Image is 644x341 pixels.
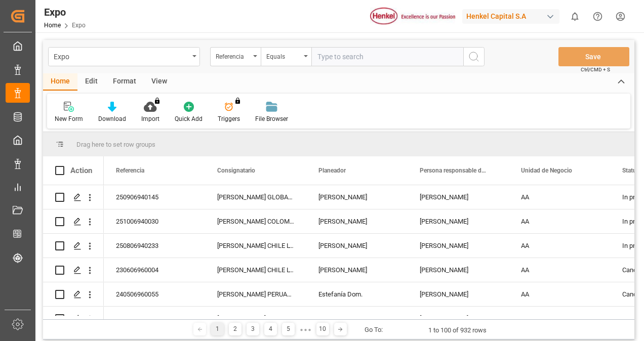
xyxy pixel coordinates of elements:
[70,166,92,175] div: Action
[104,282,205,306] div: 240506960055
[370,8,455,25] img: Henkel%20logo.jpg_1689854090.jpg
[306,185,408,209] div: [PERSON_NAME]
[509,258,610,282] div: AA
[116,167,144,174] span: Referencia
[463,47,485,66] button: search button
[43,258,104,282] div: Press SPACE to select this row.
[408,307,509,330] div: [PERSON_NAME]
[306,234,408,258] div: [PERSON_NAME]
[216,50,250,61] div: Referencia
[44,22,61,29] a: Home
[48,47,200,66] button: open menu
[55,114,83,123] div: New Form
[54,50,189,62] div: Expo
[229,323,241,335] div: 2
[76,141,155,148] span: Drag here to set row groups
[43,234,104,258] div: Press SPACE to select this row.
[247,323,259,335] div: 3
[104,209,205,233] div: 251006940030
[306,209,408,233] div: [PERSON_NAME]
[311,47,463,66] input: Type to search
[521,167,572,174] span: Unidad de Negocio
[408,282,509,306] div: [PERSON_NAME]
[211,323,224,335] div: 1
[408,234,509,258] div: [PERSON_NAME]
[144,73,175,91] div: View
[509,282,610,306] div: AA
[77,73,105,91] div: Edit
[261,47,311,66] button: open menu
[282,323,295,335] div: 5
[44,5,86,20] div: Expo
[43,282,104,307] div: Press SPACE to select this row.
[217,167,255,174] span: Consignatario
[205,234,306,258] div: [PERSON_NAME] CHILE LTDA.
[420,167,488,174] span: Persona responsable de seguimiento
[205,209,306,233] div: [PERSON_NAME] COLOMBIANA S.A.S.
[43,73,77,91] div: Home
[408,258,509,282] div: [PERSON_NAME]
[104,234,205,258] div: 250806940233
[105,73,144,91] div: Format
[175,114,203,123] div: Quick Add
[428,325,487,335] div: 1 to 100 of 932 rows
[316,323,329,335] div: 10
[104,307,205,330] div: 230906960038
[558,47,629,66] button: Save
[255,114,288,123] div: File Browser
[205,282,306,306] div: [PERSON_NAME] PERUANA, S.A.
[462,9,559,24] div: Henkel Capital S.A
[104,258,205,282] div: 230606960004
[210,47,261,66] button: open menu
[104,185,205,209] div: 250906940145
[205,258,306,282] div: [PERSON_NAME] CHILE LTDA.
[365,325,383,335] div: Go To:
[408,209,509,233] div: [PERSON_NAME]
[509,209,610,233] div: AA
[509,185,610,209] div: AA
[462,7,563,26] button: Henkel Capital S.A
[43,307,104,331] div: Press SPACE to select this row.
[622,167,639,174] span: Status
[563,5,586,28] button: show 0 new notifications
[266,50,301,61] div: Equals
[300,326,311,333] div: ● ● ●
[509,307,610,330] div: AA
[318,167,346,174] span: Planeador
[205,185,306,209] div: [PERSON_NAME] GLOBAL SUPPLY CHAIN B.V
[509,234,610,258] div: AA
[98,114,126,123] div: Download
[205,307,306,330] div: [PERSON_NAME] PERUANA, S.A.
[581,66,610,73] span: Ctrl/CMD + S
[264,323,277,335] div: 4
[43,185,104,209] div: Press SPACE to select this row.
[586,5,609,28] button: Help Center
[306,258,408,282] div: [PERSON_NAME]
[408,185,509,209] div: [PERSON_NAME]
[43,209,104,234] div: Press SPACE to select this row.
[306,307,408,330] div: Estefanía Dom.
[306,282,408,306] div: Estefanía Dom.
